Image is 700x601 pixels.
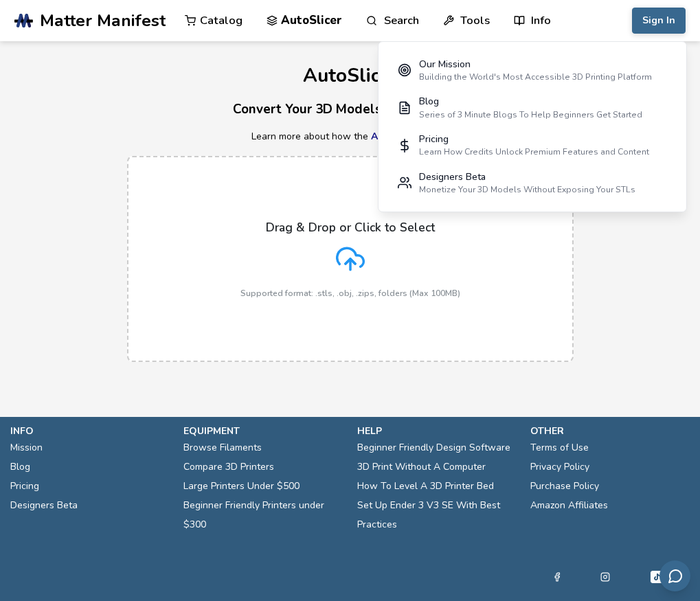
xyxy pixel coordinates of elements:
button: Sign In [632,8,686,34]
a: Large Printers Under $500 [183,477,300,496]
div: Blog [419,96,642,107]
div: Series of 3 Minute Blogs To Help Beginners Get Started [419,110,642,120]
a: Amazon Affiliates [530,496,608,515]
p: Drag & Drop or Click to Select [266,220,435,234]
a: Instagram [600,569,610,585]
a: Browse Filaments [183,438,262,457]
a: 3D Print Without A Computer [357,457,486,477]
div: Learn How Credits Unlock Premium Features and Content [419,147,649,157]
a: Mission [10,438,43,457]
a: Designers Beta [10,496,78,515]
a: Compare 3D Printers [183,457,274,477]
a: Beginner Friendly Design Software [357,438,510,457]
a: Privacy Policy [530,457,589,477]
a: Purchase Policy [530,477,599,496]
a: Beginner Friendly Printers under $300 [183,496,343,534]
button: Send feedback via email [659,560,690,591]
a: Set Up Ender 3 V3 SE With Best Practices [357,496,517,534]
a: Blog [10,457,30,477]
div: Pricing [419,134,649,145]
p: other [530,424,690,438]
a: Our MissionBuilding the World's Most Accessible 3D Printing Platform [388,52,677,89]
a: Facebook [552,569,562,585]
a: Terms of Use [530,438,589,457]
a: Pricing [10,477,39,496]
span: Matter Manifest [40,11,166,30]
div: Building the World's Most Accessible 3D Printing Platform [419,72,652,82]
a: Tiktok [648,569,665,585]
p: info [10,424,170,438]
div: Designers Beta [419,172,635,183]
a: AutoSlicer [371,130,420,143]
p: Supported format: .stls, .obj, .zips, folders (Max 100MB) [240,288,460,298]
div: Our Mission [419,59,652,70]
p: equipment [183,424,343,438]
a: PricingLearn How Credits Unlock Premium Features and Content [388,126,677,164]
p: help [357,424,517,438]
a: How To Level A 3D Printer Bed [357,477,494,496]
div: Monetize Your 3D Models Without Exposing Your STLs [419,185,635,194]
a: BlogSeries of 3 Minute Blogs To Help Beginners Get Started [388,89,677,127]
a: Designers BetaMonetize Your 3D Models Without Exposing Your STLs [388,164,677,202]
